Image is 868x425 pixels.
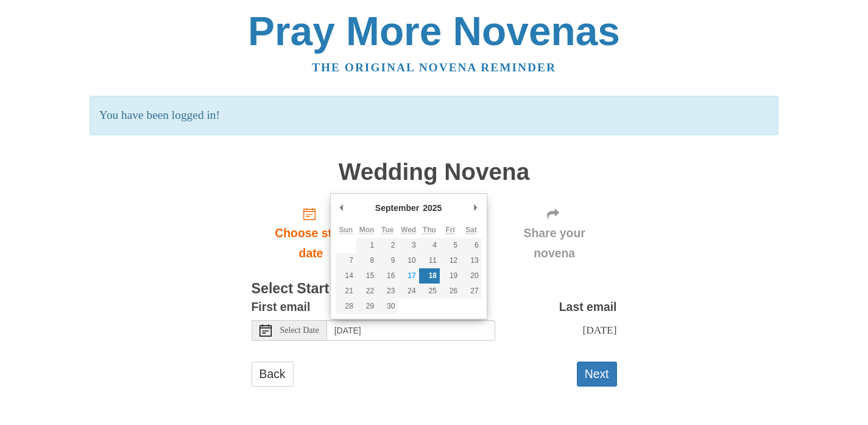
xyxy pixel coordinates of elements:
button: 14 [336,268,356,284]
button: 24 [398,284,418,299]
h3: Select Start Date [252,281,617,297]
input: Use the arrow keys to pick a date [327,320,495,341]
abbr: Sunday [339,226,353,234]
button: 2 [377,238,398,253]
button: 23 [377,284,398,299]
h1: Wedding Novena [252,159,617,185]
div: Click "Next" to confirm your start date first. [492,197,617,270]
div: September [373,199,421,217]
button: 11 [419,253,440,268]
abbr: Friday [445,226,454,234]
a: The original novena reminder [312,61,556,74]
abbr: Tuesday [381,226,393,234]
label: First email [252,297,311,317]
span: Share your novena [504,223,605,263]
button: 20 [460,268,481,284]
abbr: Saturday [465,226,477,234]
span: Select Date [280,326,319,335]
button: 15 [356,268,377,284]
abbr: Wednesday [401,226,416,234]
div: 2025 [421,199,443,217]
button: 16 [377,268,398,284]
label: Last email [559,297,617,317]
button: 18 [419,268,440,284]
button: Next Month [470,199,482,217]
button: 13 [460,253,481,268]
a: Back [252,362,294,387]
p: You have been logged in! [90,96,778,135]
button: 19 [440,268,460,284]
button: 12 [440,253,460,268]
button: Next [577,362,617,387]
button: 7 [336,253,356,268]
abbr: Thursday [423,226,436,234]
button: 9 [377,253,398,268]
abbr: Monday [359,226,375,234]
button: Previous Month [336,199,348,217]
button: 1 [356,238,377,253]
button: 25 [419,284,440,299]
button: 27 [460,284,481,299]
button: 4 [419,238,440,253]
a: Choose start date [252,197,371,270]
button: 17 [398,268,418,284]
span: Choose start date [264,223,359,263]
button: 21 [336,284,356,299]
span: [DATE] [582,324,616,336]
button: 28 [336,299,356,314]
button: 6 [460,238,481,253]
button: 10 [398,253,418,268]
button: 29 [356,299,377,314]
a: Pray More Novenas [248,9,620,54]
button: 30 [377,299,398,314]
button: 5 [440,238,460,253]
button: 8 [356,253,377,268]
button: 22 [356,284,377,299]
button: 3 [398,238,418,253]
button: 26 [440,284,460,299]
